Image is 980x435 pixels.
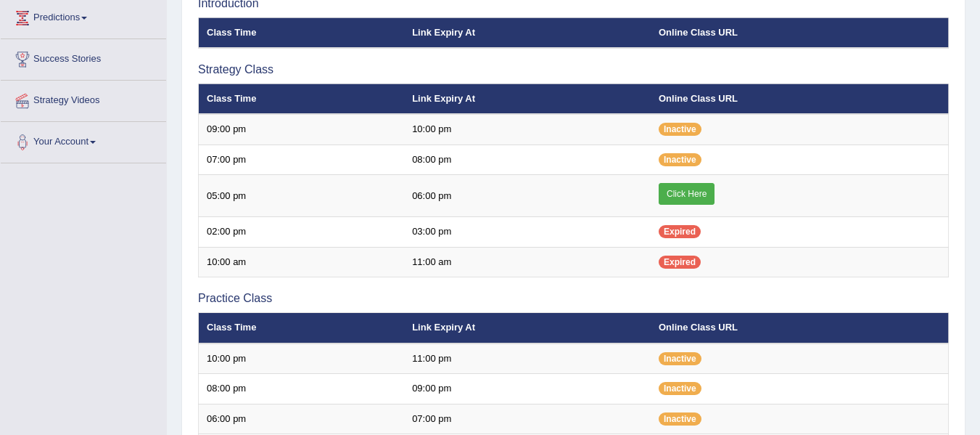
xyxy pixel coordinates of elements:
[404,343,651,374] td: 11:00 pm
[1,81,166,117] a: Strategy Videos
[659,256,701,269] span: Expired
[199,247,405,277] td: 10:00 am
[659,412,701,426] span: Inactive
[199,343,405,374] td: 10:00 pm
[651,17,949,48] th: Online Class URL
[199,145,405,175] td: 07:00 pm
[659,183,715,205] a: Click Here
[1,39,166,76] a: Success Stories
[404,404,651,434] td: 07:00 pm
[404,175,651,217] td: 06:00 pm
[199,84,405,114] th: Class Time
[659,123,701,136] span: Inactive
[198,292,949,305] h3: Practice Class
[659,153,701,166] span: Inactive
[659,225,701,238] span: Expired
[659,382,701,395] span: Inactive
[199,217,405,248] td: 02:00 pm
[404,247,651,277] td: 11:00 am
[199,175,405,217] td: 05:00 pm
[659,352,701,365] span: Inactive
[199,114,405,145] td: 09:00 pm
[404,374,651,404] td: 09:00 pm
[404,114,651,145] td: 10:00 pm
[404,313,651,343] th: Link Expiry At
[198,63,949,76] h3: Strategy Class
[199,17,405,48] th: Class Time
[199,374,405,404] td: 08:00 pm
[651,84,949,114] th: Online Class URL
[404,217,651,248] td: 03:00 pm
[1,122,166,158] a: Your Account
[199,313,405,343] th: Class Time
[651,313,949,343] th: Online Class URL
[199,404,405,434] td: 06:00 pm
[404,84,651,114] th: Link Expiry At
[404,145,651,175] td: 08:00 pm
[404,17,651,48] th: Link Expiry At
